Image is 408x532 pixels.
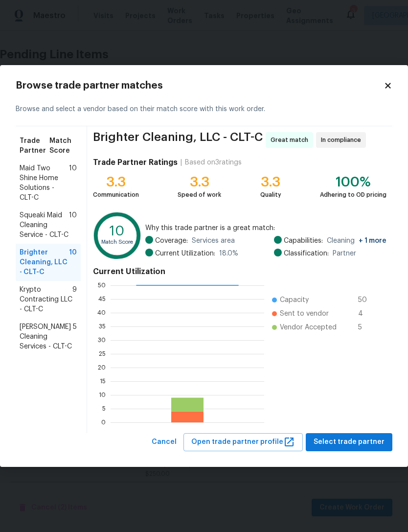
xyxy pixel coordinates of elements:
[359,237,386,244] span: + 1 more
[271,135,312,145] span: Great match
[100,378,106,384] text: 15
[358,309,374,319] span: 4
[358,295,374,305] span: 50
[155,249,215,258] span: Current Utilization:
[183,433,303,451] button: Open trade partner profile
[99,324,106,329] text: 35
[98,282,106,288] text: 50
[69,248,77,277] span: 10
[191,436,295,448] span: Open trade partner profile
[320,190,386,200] div: Adhering to OD pricing
[20,285,72,314] span: Krypto Contracting LLC - CLT-C
[102,406,106,412] text: 5
[98,337,106,343] text: 30
[284,249,329,258] span: Classification:
[99,392,106,398] text: 10
[16,93,392,126] div: Browse and select a vendor based on their match score with this work order.
[97,310,106,316] text: 40
[20,248,69,277] span: Brighter Cleaning, LLC - CLT-C
[69,163,77,203] span: 10
[260,177,281,187] div: 3.3
[284,236,323,246] span: Capabilities:
[306,433,392,451] button: Select trade partner
[148,433,181,451] button: Cancel
[20,136,49,156] span: Trade Partner
[155,236,188,246] span: Coverage:
[321,135,365,145] span: In compliance
[93,267,386,277] h4: Current Utilization
[93,158,178,167] h4: Trade Partner Ratings
[152,436,177,448] span: Cancel
[219,249,238,258] span: 18.0 %
[178,177,221,187] div: 3.3
[73,322,77,351] span: 5
[358,323,374,332] span: 5
[145,223,386,233] span: Why this trade partner is a great match:
[16,81,384,91] h2: Browse trade partner matches
[98,365,106,370] text: 20
[110,225,124,238] text: 10
[333,249,356,258] span: Partner
[280,323,337,332] span: Vendor Accepted
[49,136,77,156] span: Match Score
[101,419,106,425] text: 0
[185,158,242,167] div: Based on 3 ratings
[99,351,106,357] text: 25
[93,177,139,187] div: 3.3
[93,190,139,200] div: Communication
[178,190,221,200] div: Speed of work
[320,177,386,187] div: 100%
[20,322,73,351] span: [PERSON_NAME] Cleaning Services - CLT-C
[93,132,263,148] span: Brighter Cleaning, LLC - CLT-C
[72,285,77,314] span: 9
[101,239,133,245] text: Match Score
[280,295,309,305] span: Capacity
[98,296,106,302] text: 45
[20,163,69,203] span: Maid Two Shine Home Solutions - CLT-C
[327,236,386,246] span: Cleaning
[280,309,329,319] span: Sent to vendor
[69,210,77,240] span: 10
[20,210,69,240] span: Squeaki Maid Cleaning Service - CLT-C
[192,236,235,246] span: Services area
[178,158,185,167] div: |
[314,436,385,448] span: Select trade partner
[260,190,281,200] div: Quality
